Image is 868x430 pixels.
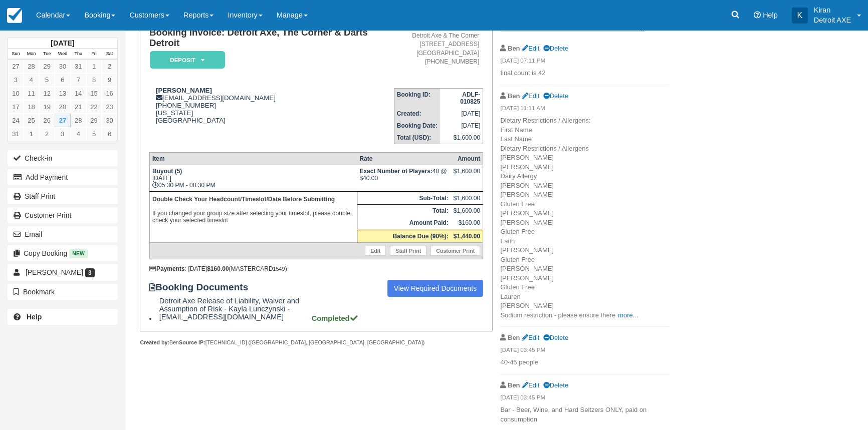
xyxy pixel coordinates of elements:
a: 27 [8,60,24,73]
td: $1,600.00 [440,132,483,144]
span: Help [763,11,778,19]
a: Edit [522,381,539,389]
th: Sat [102,49,117,60]
a: Staff Print [390,246,426,256]
th: Booking Date: [394,120,440,132]
th: Total: [357,204,451,217]
th: Tue [39,49,55,60]
a: Customer Print [430,246,480,256]
p: Dietary Restrictions / Allergens: First Name Last Name Dietary Restrictions / Allergens [PERSON_N... [500,116,669,320]
a: 30 [55,60,70,73]
p: Bar - Beer, Wine, and Hard Seltzers ONLY, paid on consumption [500,405,669,424]
span: [PERSON_NAME] [26,268,83,276]
a: 10 [8,87,24,100]
td: 40 @ $40.00 [357,165,451,191]
a: 8 [86,73,102,87]
td: $160.00 [451,217,483,230]
a: 28 [24,60,39,73]
address: Detroit Axe & The Corner [STREET_ADDRESS] [GEOGRAPHIC_DATA] [PHONE_NUMBER] [398,32,480,66]
a: 1 [24,127,39,141]
td: $1,600.00 [451,204,483,217]
span: Detroit Axe Release of Liability, Waiver and Assumption of Risk - Kayla Lunczynski - [EMAIL_ADDRE... [159,297,310,321]
strong: Buyout (5) [152,168,182,175]
strong: [PERSON_NAME] [156,87,212,94]
th: Item [149,152,357,165]
a: 19 [39,100,55,114]
a: Delete [543,45,568,52]
a: 18 [24,100,39,114]
a: 3 [8,73,24,87]
a: 20 [55,100,70,114]
a: 3 [55,127,70,141]
a: Edit [522,92,539,100]
strong: [DATE] [51,39,74,47]
a: 2 [102,60,117,73]
a: Delete [543,92,568,100]
a: 21 [71,100,86,114]
div: Ben [TECHNICAL_ID] ([GEOGRAPHIC_DATA], [GEOGRAPHIC_DATA], [GEOGRAPHIC_DATA]) [140,339,492,346]
b: Help [27,313,42,321]
a: Edit [365,246,386,256]
a: 26 [39,114,55,127]
img: checkfront-main-nav-mini-logo.png [7,8,22,23]
th: Created: [394,108,440,120]
th: Thu [71,49,86,60]
p: 40-45 people [500,358,669,367]
th: Rate [357,152,451,165]
strong: Booking Documents [149,282,258,293]
strong: Created by: [140,339,169,345]
a: Delete [543,334,568,341]
a: 29 [86,114,102,127]
button: Email [8,226,118,242]
em: [DATE] 11:11 AM [500,104,669,115]
strong: Ben [508,45,520,52]
a: 12 [39,87,55,100]
th: Amount Paid: [357,217,451,230]
em: [DATE] 03:45 PM [500,393,669,404]
em: [DATE] 07:11 PM [500,57,669,68]
a: 5 [39,73,55,87]
p: final count is 42 [500,69,669,78]
a: 25 [24,114,39,127]
div: [EMAIL_ADDRESS][DOMAIN_NAME] [PHONE_NUMBER] [US_STATE] [GEOGRAPHIC_DATA] [149,87,394,124]
a: 14 [71,87,86,100]
th: Booking ID: [394,88,440,108]
a: 11 [24,87,39,100]
a: more... [618,311,638,319]
strong: Ben [508,334,520,341]
em: Deposit [150,51,225,69]
strong: $160.00 [207,265,229,272]
a: 13 [55,87,70,100]
td: $1,600.00 [451,192,483,204]
a: 9 [102,73,117,87]
a: 22 [86,100,102,114]
button: Add Payment [8,169,118,185]
a: View Required Documents [387,280,484,297]
a: 27 [55,114,70,127]
a: 2 [39,127,55,141]
strong: ADLF-010825 [460,91,480,105]
a: Customer Print [8,207,118,223]
a: Staff Print [8,188,118,204]
th: Wed [55,49,70,60]
a: 1 [86,60,102,73]
a: 17 [8,100,24,114]
b: Double Check Your Headcount/Timeslot/Date Before Submitting [152,196,335,203]
strong: $1,440.00 [454,233,480,240]
a: Delete [543,381,568,389]
button: Bookmark [8,284,118,300]
p: Kiran [814,5,851,15]
p: If you changed your group size after selecting your timeslot, please double check your selected t... [152,194,354,225]
strong: Payments [149,265,185,272]
a: 31 [8,127,24,141]
a: 5 [86,127,102,141]
th: Amount [451,152,483,165]
th: Mon [24,49,39,60]
span: New [69,249,88,258]
a: 7 [71,73,86,87]
a: 4 [24,73,39,87]
th: Sub-Total: [357,192,451,204]
h1: Booking Invoice: Detroit Axe, The Corner & Darts Detroit [149,28,394,48]
a: 23 [102,100,117,114]
a: 24 [8,114,24,127]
